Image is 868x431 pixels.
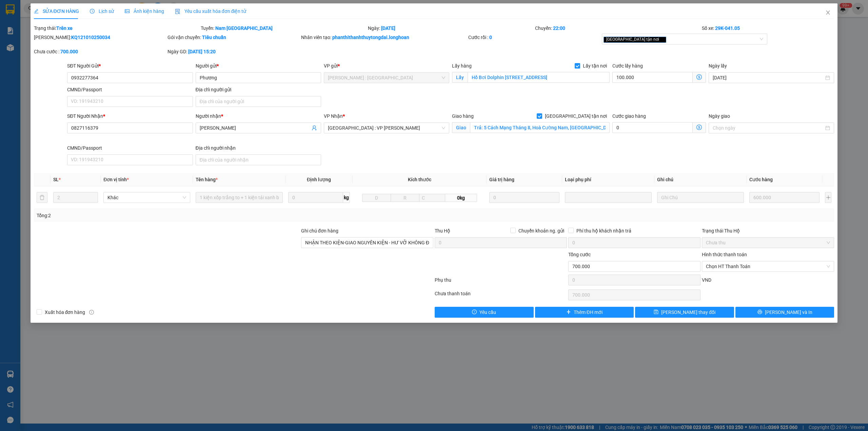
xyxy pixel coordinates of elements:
[107,192,186,203] span: Khác
[103,177,129,182] span: Đơn vị tính
[324,113,343,119] span: VP Nhận
[381,25,395,31] b: [DATE]
[702,252,747,257] label: Hình thức thanh toán
[715,25,740,31] b: 29K-041.05
[468,34,600,41] div: Cước rồi :
[542,112,610,120] span: [GEOGRAPHIC_DATA] tận nơi
[301,228,338,233] label: Ghi chú đơn hàng
[696,125,702,130] span: dollar-circle
[702,227,834,235] div: Trạng thái Thu Hộ
[574,308,603,316] span: Thêm ĐH mới
[604,37,666,43] span: [GEOGRAPHIC_DATA] tận nơi
[90,8,114,14] span: Lịch sử
[200,24,367,32] div: Tuyến:
[53,177,59,182] span: SL
[445,194,477,202] span: 0kg
[196,177,218,182] span: Tên hàng
[452,122,470,133] span: Giao
[332,35,409,40] b: phanthithanhthuytongdai.longhoan
[566,310,571,315] span: plus
[635,307,734,318] button: save[PERSON_NAME] thay đổi
[196,112,321,120] div: Người nhận
[328,123,445,133] span: Đà Nẵng : VP Thanh Khê
[301,34,467,41] div: Nhân viên tạo:
[472,310,477,315] span: exclamation-circle
[702,277,711,283] span: VND
[434,290,568,302] div: Chưa thanh toán
[818,3,837,22] button: Close
[479,308,496,316] span: Yêu cầu
[535,307,634,318] button: plusThêm ĐH mới
[765,308,812,316] span: [PERSON_NAME] và In
[489,35,492,40] b: 0
[489,192,559,203] input: 0
[757,310,762,315] span: printer
[419,194,445,202] input: C
[215,25,273,31] b: Nam [GEOGRAPHIC_DATA]
[408,177,431,182] span: Kích thước
[749,192,820,203] input: 0
[612,122,693,133] input: Cước giao hàng
[696,74,702,80] span: dollar-circle
[434,276,568,288] div: Phụ thu
[312,125,317,131] span: user-add
[324,62,449,70] div: VP gửi
[67,144,193,152] div: CMND/Passport
[701,24,835,32] div: Số xe:
[60,49,78,54] b: 700.000
[735,307,834,318] button: printer[PERSON_NAME] và In
[175,9,180,14] img: icon
[468,72,610,83] input: Lấy tận nơi
[71,35,110,40] b: KQ121010250034
[749,177,773,182] span: Cước hàng
[34,34,166,41] div: [PERSON_NAME]:
[654,310,658,315] span: save
[34,9,39,14] span: edit
[362,194,391,202] input: D
[307,177,331,182] span: Định lượng
[34,48,166,55] div: Chưa cước :
[825,10,831,15] span: close
[56,25,73,31] b: Trên xe
[660,38,664,41] span: close
[89,310,94,315] span: info-circle
[67,86,193,93] div: CMND/Passport
[568,252,591,257] span: Tổng cước
[709,63,727,69] label: Ngày lấy
[196,96,321,107] input: Địa chỉ của người gửi
[34,8,79,14] span: SỬA ĐƠN HÀNG
[516,227,567,235] span: Chuyển khoản ng. gửi
[175,8,246,14] span: Yêu cầu xuất hóa đơn điện tử
[825,192,831,203] button: plus
[167,48,300,55] div: Ngày GD:
[328,73,445,83] span: Hồ Chí Minh : Kho Quận 12
[125,8,164,14] span: Ảnh kiện hàng
[612,113,646,119] label: Cước giao hàng
[452,113,474,119] span: Giao hàng
[202,35,226,40] b: Tiêu chuẩn
[391,194,419,202] input: R
[574,227,634,235] span: Phí thu hộ khách nhận trả
[167,34,300,41] div: Gói vận chuyển:
[452,63,472,69] span: Lấy hàng
[196,86,321,93] div: Địa chỉ người gửi
[33,24,200,32] div: Trạng thái:
[196,154,321,165] input: Địa chỉ của người nhận
[580,62,610,70] span: Lấy tận nơi
[470,122,610,133] input: Giao tận nơi
[713,124,824,132] input: Ngày giao
[90,9,95,14] span: clock-circle
[67,112,193,120] div: SĐT Người Nhận
[709,113,730,119] label: Ngày giao
[562,173,654,186] th: Loại phụ phí
[489,177,514,182] span: Giá trị hàng
[343,192,350,203] span: kg
[713,74,824,81] input: Ngày lấy
[125,9,130,14] span: picture
[706,261,830,271] span: Chọn HT Thanh Toán
[37,192,47,203] button: delete
[196,192,282,203] input: VD: Bàn, Ghế
[196,62,321,70] div: Người gửi
[196,144,321,152] div: Địa chỉ người nhận
[706,238,830,248] span: Chưa thu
